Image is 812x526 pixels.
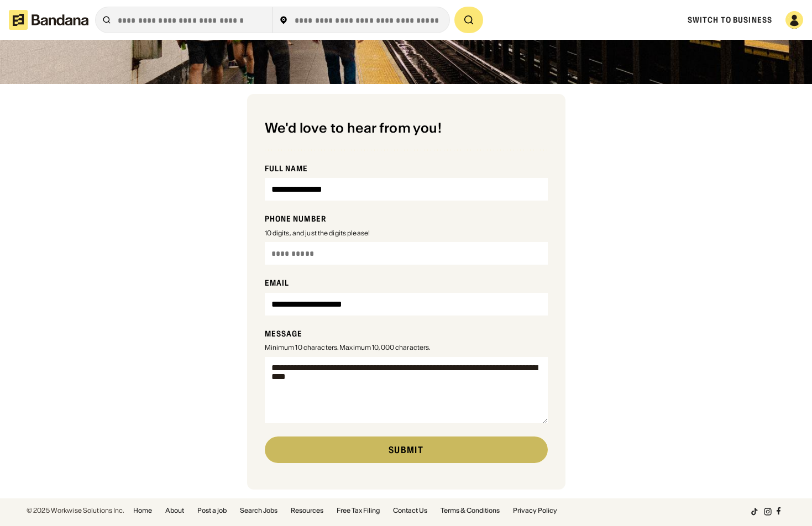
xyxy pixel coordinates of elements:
div: SUBMIT [389,445,423,454]
div: Minimum 10 characters. Maximum 10,000 characters. [265,343,548,353]
div: 10 digits, and just the digits please! [265,229,548,238]
a: Resources [291,507,323,514]
a: Free Tax Filing [337,507,380,514]
a: Privacy Policy [513,507,557,514]
a: Terms & Conditions [441,507,500,514]
a: Search Jobs [240,507,277,514]
a: Home [133,507,152,514]
div: EMAIL [265,278,548,288]
div: © 2025 Workwise Solutions Inc. [27,507,124,514]
div: FULL NAME [265,164,548,173]
a: Post a job [197,507,227,514]
div: PHONE NUMBER [265,214,548,224]
a: Contact Us [393,507,427,514]
a: Switch to Business [688,15,772,25]
img: Bandana logotype [9,10,88,30]
a: About [165,507,184,514]
div: MESSAGE [265,329,548,339]
div: We'd love to hear from you! [265,120,548,136]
